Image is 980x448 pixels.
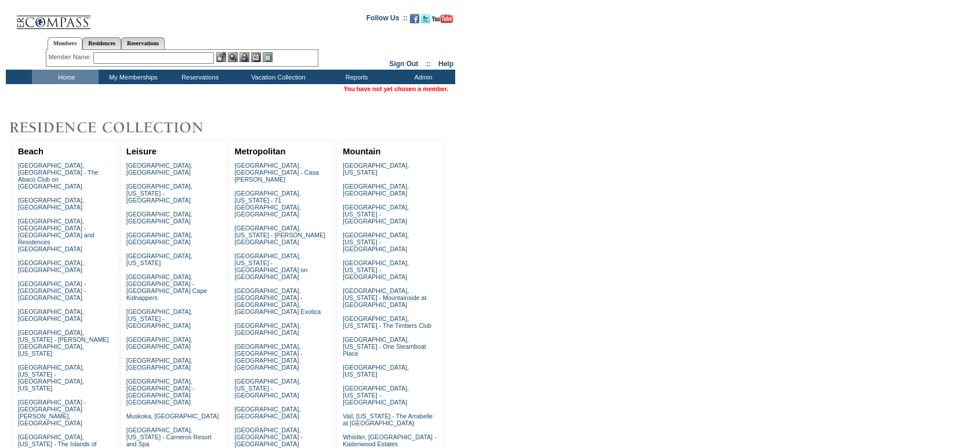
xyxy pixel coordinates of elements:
[126,183,193,204] a: [GEOGRAPHIC_DATA], [US_STATE] - [GEOGRAPHIC_DATA]
[234,406,300,420] a: [GEOGRAPHIC_DATA], [GEOGRAPHIC_DATA]
[228,52,238,62] img: View
[126,232,193,245] a: [GEOGRAPHIC_DATA], [GEOGRAPHIC_DATA]
[126,378,194,406] a: [GEOGRAPHIC_DATA], [GEOGRAPHIC_DATA] - [GEOGRAPHIC_DATA] [GEOGRAPHIC_DATA]
[18,280,86,301] a: [GEOGRAPHIC_DATA] - [GEOGRAPHIC_DATA] - [GEOGRAPHIC_DATA]
[126,308,193,329] a: [GEOGRAPHIC_DATA], [US_STATE] - [GEOGRAPHIC_DATA]
[126,336,193,350] a: [GEOGRAPHIC_DATA], [GEOGRAPHIC_DATA]
[343,204,409,225] a: [GEOGRAPHIC_DATA], [US_STATE] - [GEOGRAPHIC_DATA]
[234,378,300,399] a: [GEOGRAPHIC_DATA], [US_STATE] - [GEOGRAPHIC_DATA]
[18,197,84,211] a: [GEOGRAPHIC_DATA], [GEOGRAPHIC_DATA]
[251,52,261,62] img: Reservations
[343,162,409,176] a: [GEOGRAPHIC_DATA], [US_STATE]
[32,70,99,84] td: Home
[126,162,193,176] a: [GEOGRAPHIC_DATA], [GEOGRAPHIC_DATA]
[421,14,430,23] img: Follow us on Twitter
[234,343,302,371] a: [GEOGRAPHIC_DATA], [GEOGRAPHIC_DATA] - [GEOGRAPHIC_DATA] [GEOGRAPHIC_DATA]
[18,218,95,252] a: [GEOGRAPHIC_DATA], [GEOGRAPHIC_DATA] - [GEOGRAPHIC_DATA] and Residences [GEOGRAPHIC_DATA]
[234,162,318,183] a: [GEOGRAPHIC_DATA], [GEOGRAPHIC_DATA] - Casa [PERSON_NAME]
[344,85,448,92] span: You have not yet chosen a member.
[343,364,409,378] a: [GEOGRAPHIC_DATA], [US_STATE]
[121,37,165,49] a: Reservations
[389,60,418,68] a: Sign Out
[366,13,408,27] td: Follow Us ::
[126,273,207,301] a: [GEOGRAPHIC_DATA], [GEOGRAPHIC_DATA] - [GEOGRAPHIC_DATA] Cape Kidnappers
[263,52,273,62] img: b_calculator.gif
[18,147,43,156] a: Beach
[343,413,433,427] a: Vail, [US_STATE] - The Arrabelle at [GEOGRAPHIC_DATA]
[343,336,426,357] a: [GEOGRAPHIC_DATA], [US_STATE] - One Steamboat Place
[432,17,453,24] a: Subscribe to our YouTube Channel
[234,322,300,336] a: [GEOGRAPHIC_DATA], [GEOGRAPHIC_DATA]
[343,259,409,280] a: [GEOGRAPHIC_DATA], [US_STATE] - [GEOGRAPHIC_DATA]
[99,70,165,84] td: My Memberships
[234,147,285,156] a: Metropolitan
[18,364,84,392] a: [GEOGRAPHIC_DATA], [US_STATE] - [GEOGRAPHIC_DATA], [US_STATE]
[343,183,409,197] a: [GEOGRAPHIC_DATA], [GEOGRAPHIC_DATA]
[18,399,86,427] a: [GEOGRAPHIC_DATA] - [GEOGRAPHIC_DATA][PERSON_NAME], [GEOGRAPHIC_DATA]
[432,15,453,23] img: Subscribe to our YouTube Channel
[6,17,15,18] img: i.gif
[18,259,84,273] a: [GEOGRAPHIC_DATA], [GEOGRAPHIC_DATA]
[343,147,380,156] a: Mountain
[234,225,325,245] a: [GEOGRAPHIC_DATA], [US_STATE] - [PERSON_NAME][GEOGRAPHIC_DATA]
[126,413,219,420] a: Muskoka, [GEOGRAPHIC_DATA]
[343,433,436,447] a: Whistler, [GEOGRAPHIC_DATA] - Kadenwood Estates
[126,357,193,371] a: [GEOGRAPHIC_DATA], [GEOGRAPHIC_DATA]
[126,427,212,447] a: [GEOGRAPHIC_DATA], [US_STATE] - Carneros Resort and Spa
[239,52,249,62] img: Impersonate
[343,287,426,308] a: [GEOGRAPHIC_DATA], [US_STATE] - Mountainside at [GEOGRAPHIC_DATA]
[234,287,321,315] a: [GEOGRAPHIC_DATA], [GEOGRAPHIC_DATA] - [GEOGRAPHIC_DATA], [GEOGRAPHIC_DATA] Exotica
[16,6,91,30] img: Compass Home
[234,252,307,280] a: [GEOGRAPHIC_DATA], [US_STATE] - [GEOGRAPHIC_DATA] on [GEOGRAPHIC_DATA]
[343,385,409,406] a: [GEOGRAPHIC_DATA], [US_STATE] - [GEOGRAPHIC_DATA]
[216,52,226,62] img: b_edit.gif
[6,116,232,139] img: Destinations by Exclusive Resorts
[48,37,83,50] a: Members
[421,17,430,24] a: Follow us on Twitter
[410,17,419,24] a: Become our fan on Facebook
[18,308,84,322] a: [GEOGRAPHIC_DATA], [GEOGRAPHIC_DATA]
[18,162,99,190] a: [GEOGRAPHIC_DATA], [GEOGRAPHIC_DATA] - The Abaco Club on [GEOGRAPHIC_DATA]
[343,315,431,329] a: [GEOGRAPHIC_DATA], [US_STATE] - The Timbers Club
[82,37,121,49] a: Residences
[126,252,193,266] a: [GEOGRAPHIC_DATA], [US_STATE]
[438,60,453,68] a: Help
[126,211,193,225] a: [GEOGRAPHIC_DATA], [GEOGRAPHIC_DATA]
[389,70,455,84] td: Admin
[18,329,109,357] a: [GEOGRAPHIC_DATA], [US_STATE] - [PERSON_NAME][GEOGRAPHIC_DATA], [US_STATE]
[126,147,157,156] a: Leisure
[322,70,389,84] td: Reports
[426,60,431,68] span: ::
[234,190,300,218] a: [GEOGRAPHIC_DATA], [US_STATE] - 71 [GEOGRAPHIC_DATA], [GEOGRAPHIC_DATA]
[232,70,322,84] td: Vacation Collection
[165,70,232,84] td: Reservations
[410,14,419,23] img: Become our fan on Facebook
[343,232,409,252] a: [GEOGRAPHIC_DATA], [US_STATE] - [GEOGRAPHIC_DATA]
[49,52,93,62] div: Member Name:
